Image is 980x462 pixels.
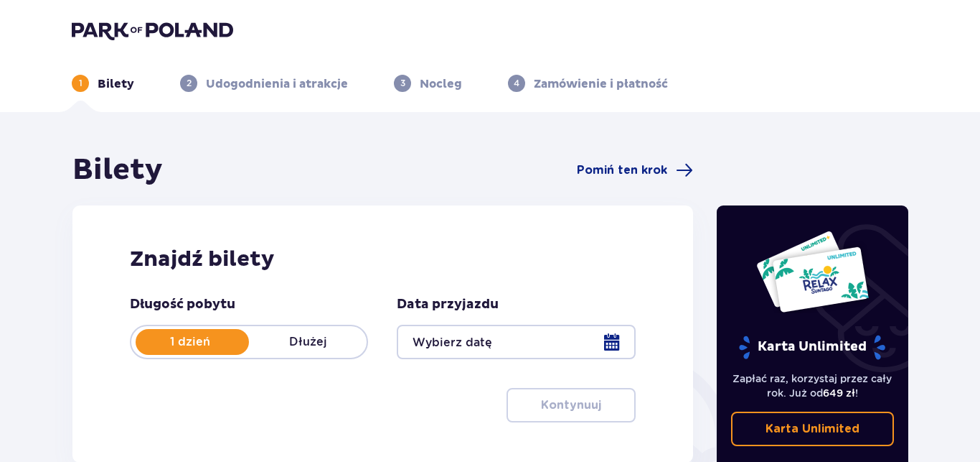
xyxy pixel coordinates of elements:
[397,296,499,313] p: Data przyjazdu
[765,421,859,437] p: Karta Unlimited
[755,230,870,313] img: Dwie karty całoroczne do Suntago z napisem 'UNLIMITED RELAX', na białym tle z tropikalnymi liśćmi...
[507,388,636,422] button: Kontynuuj
[98,76,134,92] p: Bilety
[823,387,855,399] span: 649 zł
[79,77,83,90] p: 1
[514,77,519,90] p: 4
[400,77,405,90] p: 3
[131,334,249,350] p: 1 dzień
[394,75,462,92] div: 3Nocleg
[249,334,367,350] p: Dłużej
[72,75,134,92] div: 1Bilety
[130,246,636,273] h2: Znajdź bilety
[577,162,667,178] span: Pomiń ten krok
[180,75,348,92] div: 2Udogodnienia i atrakcje
[508,75,668,92] div: 4Zamówienie i płatność
[187,77,192,90] p: 2
[206,76,348,92] p: Udogodnienia i atrakcje
[577,162,693,179] a: Pomiń ten krok
[731,371,895,400] p: Zapłać raz, korzystaj przez cały rok. Już od !
[130,296,235,313] p: Długość pobytu
[541,397,601,413] p: Kontynuuj
[420,76,462,92] p: Nocleg
[534,76,668,92] p: Zamówienie i płatność
[731,412,895,446] a: Karta Unlimited
[738,335,887,360] p: Karta Unlimited
[72,152,163,188] h1: Bilety
[72,20,233,40] img: Park of Poland logo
